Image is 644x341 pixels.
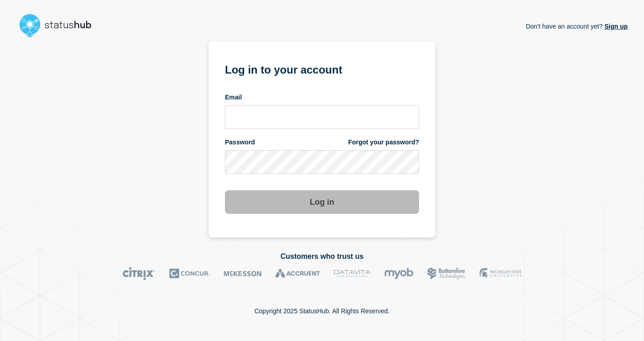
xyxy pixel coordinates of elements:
[334,267,371,280] img: DataVita logo
[169,267,210,280] img: Concur logo
[225,105,419,129] input: email input
[225,93,242,102] span: Email
[526,15,628,37] p: Don't have an account yet?
[225,190,419,214] button: Log in
[384,267,414,280] img: myob logo
[254,307,390,315] p: Copyright 2025 StatusHub. All Rights Reserved.
[479,267,522,280] img: MSU logo
[16,11,102,40] img: StatusHub logo
[225,60,419,77] h1: Log in to your account
[16,252,628,261] h2: Customers who trust us
[122,267,156,280] img: Citrix logo
[348,138,419,147] a: Forgot your password?
[603,23,628,30] a: Sign up
[225,150,419,174] input: password input
[275,267,320,280] img: Accruent logo
[224,267,262,280] img: McKesson logo
[427,267,466,280] img: Bottomline logo
[225,138,255,147] span: Password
